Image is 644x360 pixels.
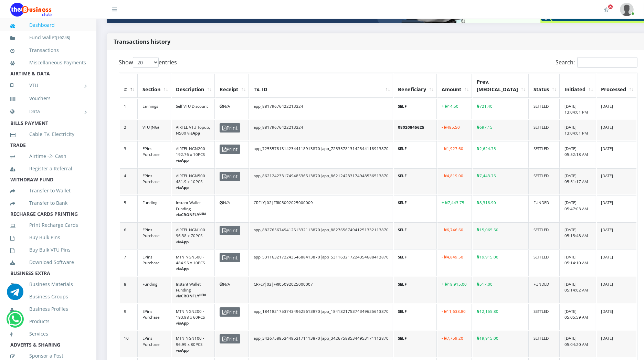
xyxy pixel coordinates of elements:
[10,55,86,71] a: Miscellaneous Payments
[10,91,86,106] a: Vouchers
[556,57,637,68] label: Search:
[437,277,472,303] td: + ₦19,915.00
[437,74,472,98] th: Amount: activate to sort column ascending
[577,57,637,68] input: Search:
[529,168,560,195] td: SETTLED
[437,120,472,140] td: - ₦485.50
[119,57,177,68] label: Show entries
[215,195,249,222] td: N/A
[560,277,596,303] td: [DATE] 05:14:02 AM
[394,222,437,249] td: SELF
[120,304,138,330] td: 9
[181,293,206,298] b: CRONFLY
[597,168,636,195] td: [DATE]
[10,17,86,33] a: Dashboard
[437,304,472,330] td: - ₦11,638.80
[120,120,138,140] td: 2
[181,185,189,190] b: App
[120,141,138,168] td: 3
[120,74,138,98] th: #: activate to sort column descending
[10,148,86,164] a: Airtime -2- Cash
[608,4,613,9] span: Activate Your Membership
[394,74,437,98] th: Beneficiary: activate to sort column ascending
[473,99,529,119] td: ₦721.40
[10,289,86,305] a: Business Groups
[473,195,529,222] td: ₦8,318.90
[597,74,636,98] th: Processed: activate to sort column ascending
[560,74,596,98] th: Initiated: activate to sort column ascending
[529,250,560,276] td: SETTLED
[473,168,529,195] td: ₦7,443.75
[138,141,171,168] td: EPins Purchase
[560,168,596,195] td: [DATE] 05:51:17 AM
[250,304,393,330] td: app_184182175374349625613870|app_184182175374349625613870
[172,304,215,330] td: MTN NGN200 - 193.98 x 60PCS via
[394,250,437,276] td: SELF
[181,266,189,271] b: App
[172,74,215,98] th: Description: activate to sort column ascending
[192,130,200,136] b: App
[120,195,138,222] td: 5
[138,250,171,276] td: EPins Purchase
[560,141,596,168] td: [DATE] 05:52:18 AM
[10,301,86,317] a: Business Profiles
[437,331,472,357] td: - ₦7,759.20
[138,99,171,119] td: Earnings
[250,331,393,357] td: app_342675885344953171113870|app_342675885344953171113870
[437,222,472,249] td: - ₦6,746.60
[220,334,240,343] span: Print
[437,195,472,222] td: + ₦7,443.75
[529,195,560,222] td: FUNDED
[560,331,596,357] td: [DATE] 05:04:20 AM
[57,35,69,40] b: 197.15
[10,314,86,329] a: Products
[597,195,636,222] td: [DATE]
[120,250,138,276] td: 7
[181,320,189,326] b: App
[10,77,86,94] a: VTU
[10,126,86,142] a: Cable TV, Electricity
[473,250,529,276] td: ₦19,915.00
[560,250,596,276] td: [DATE] 05:14:10 AM
[138,168,171,195] td: EPins Purchase
[138,304,171,330] td: EPins Purchase
[8,316,22,327] a: Chat for support
[172,277,215,303] td: Instant Wallet Funding via
[597,99,636,119] td: [DATE]
[597,304,636,330] td: [DATE]
[10,242,86,258] a: Buy Bulk VTU Pins
[215,99,249,119] td: N/A
[7,289,23,300] a: Chat for support
[10,195,86,211] a: Transfer to Bank
[473,74,529,98] th: Prev. Bal: activate to sort column ascending
[437,168,472,195] td: - ₦4,819.00
[181,239,189,244] b: App
[199,293,206,297] sup: DEDI
[215,277,249,303] td: N/A
[560,120,596,140] td: [DATE] 13:04:01 PM
[620,3,634,16] img: User
[250,168,393,195] td: app_862124233174948536513870|app_862124233174948536513870
[394,195,437,222] td: SELF
[10,42,86,58] a: Transactions
[529,304,560,330] td: SETTLED
[394,168,437,195] td: SELF
[597,222,636,249] td: [DATE]
[10,276,86,292] a: Business Materials
[181,348,189,353] b: App
[10,230,86,245] a: Buy Bulk Pins
[181,158,189,163] b: App
[220,172,240,181] span: Print
[172,250,215,276] td: MTN NGN500 - 484.95 x 10PCS via
[529,277,560,303] td: FUNDED
[120,222,138,249] td: 6
[172,331,215,357] td: MTN NGN100 - 96.99 x 80PCS via
[220,253,240,262] span: Print
[529,222,560,249] td: SETTLED
[172,141,215,168] td: AIRTEL NGN200 - 192.76 x 10PCS via
[250,141,393,168] td: app_725357813142344118913870|app_725357813142344118913870
[120,168,138,195] td: 4
[597,277,636,303] td: [DATE]
[172,120,215,140] td: AIRTEL VTU Topup, N500 via
[394,277,437,303] td: SELF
